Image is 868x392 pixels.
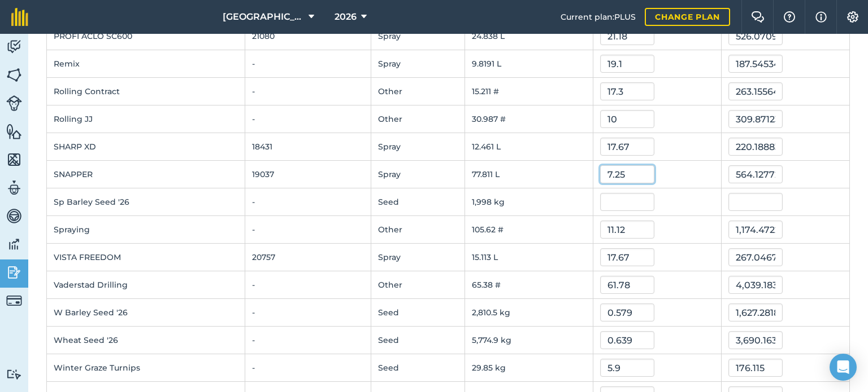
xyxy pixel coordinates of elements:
[245,50,371,78] td: -
[371,354,465,382] td: Seed
[245,78,371,105] td: -
[6,179,22,196] img: svg+xml;base64,PD94bWwgdmVyc2lvbj0iMS4wIiBlbmNvZGluZz0idXRmLTgiPz4KPCEtLSBHZW5lcmF0b3I6IEFkb2JlIE...
[245,354,371,382] td: -
[47,50,245,78] td: Remix
[47,354,245,382] td: Winter Graze Turnips
[371,188,465,216] td: Seed
[245,161,371,188] td: 19037
[245,327,371,354] td: -
[245,105,371,133] td: -
[6,67,22,83] img: svg+xml;base64,PHN2ZyB4bWxucz0iaHR0cDovL3d3dy53My5vcmcvMjAwMC9zdmciIHdpZHRoPSI1NiIgaGVpZ2h0PSI2MC...
[465,78,593,105] td: 15.211 #
[371,216,465,244] td: Other
[371,244,465,271] td: Spray
[371,133,465,161] td: Spray
[245,216,371,244] td: -
[465,327,593,354] td: 5,774.9 kg
[245,23,371,50] td: 21080
[830,354,857,381] div: Open Intercom Messenger
[465,50,593,78] td: 9.8191 L
[465,354,593,382] td: 29.85 kg
[465,299,593,327] td: 2,810.5 kg
[47,271,245,299] td: Vaderstad Drilling
[245,133,371,161] td: 18431
[245,244,371,271] td: 20757
[371,105,465,133] td: Other
[371,50,465,78] td: Spray
[846,11,860,23] img: A cog icon
[465,216,593,244] td: 105.62 #
[245,271,371,299] td: -
[783,11,796,23] img: A question mark icon
[245,188,371,216] td: -
[47,327,245,354] td: Wheat Seed '26
[6,293,22,309] img: svg+xml;base64,PD94bWwgdmVyc2lvbj0iMS4wIiBlbmNvZGluZz0idXRmLTgiPz4KPCEtLSBHZW5lcmF0b3I6IEFkb2JlIE...
[371,78,465,105] td: Other
[6,264,22,281] img: svg+xml;base64,PD94bWwgdmVyc2lvbj0iMS4wIiBlbmNvZGluZz0idXRmLTgiPz4KPCEtLSBHZW5lcmF0b3I6IEFkb2JlIE...
[47,23,245,50] td: PROFI ACLO SC600
[465,105,593,133] td: 30.987 #
[47,133,245,161] td: SHARP XD
[815,10,827,24] img: svg+xml;base64,PHN2ZyB4bWxucz0iaHR0cDovL3d3dy53My5vcmcvMjAwMC9zdmciIHdpZHRoPSIxNyIgaGVpZ2h0PSIxNy...
[47,244,245,271] td: VISTA FREEDOM
[371,327,465,354] td: Seed
[47,161,245,188] td: SNAPPER
[6,369,22,380] img: svg+xml;base64,PD94bWwgdmVyc2lvbj0iMS4wIiBlbmNvZGluZz0idXRmLTgiPz4KPCEtLSBHZW5lcmF0b3I6IEFkb2JlIE...
[47,78,245,105] td: Rolling Contract
[6,123,22,140] img: svg+xml;base64,PHN2ZyB4bWxucz0iaHR0cDovL3d3dy53My5vcmcvMjAwMC9zdmciIHdpZHRoPSI1NiIgaGVpZ2h0PSI2MC...
[371,271,465,299] td: Other
[6,236,22,253] img: svg+xml;base64,PD94bWwgdmVyc2lvbj0iMS4wIiBlbmNvZGluZz0idXRmLTgiPz4KPCEtLSBHZW5lcmF0b3I6IEFkb2JlIE...
[371,299,465,327] td: Seed
[223,10,304,24] span: [GEOGRAPHIC_DATA]
[465,23,593,50] td: 24.838 L
[465,133,593,161] td: 12.461 L
[11,8,28,26] img: fieldmargin Logo
[751,11,765,23] img: Two speech bubbles overlapping with the left bubble in the forefront
[47,105,245,133] td: Rolling JJ
[561,11,636,23] span: Current plan : PLUS
[371,23,465,50] td: Spray
[6,208,22,224] img: svg+xml;base64,PD94bWwgdmVyc2lvbj0iMS4wIiBlbmNvZGluZz0idXRmLTgiPz4KPCEtLSBHZW5lcmF0b3I6IEFkb2JlIE...
[465,244,593,271] td: 15.113 L
[371,161,465,188] td: Spray
[465,271,593,299] td: 65.38 #
[465,188,593,216] td: 1,998 kg
[465,161,593,188] td: 77.811 L
[6,38,22,55] img: svg+xml;base64,PD94bWwgdmVyc2lvbj0iMS4wIiBlbmNvZGluZz0idXRmLTgiPz4KPCEtLSBHZW5lcmF0b3I6IEFkb2JlIE...
[6,95,22,111] img: svg+xml;base64,PD94bWwgdmVyc2lvbj0iMS4wIiBlbmNvZGluZz0idXRmLTgiPz4KPCEtLSBHZW5lcmF0b3I6IEFkb2JlIE...
[335,10,357,24] span: 2026
[645,8,730,26] a: Change plan
[6,151,22,168] img: svg+xml;base64,PHN2ZyB4bWxucz0iaHR0cDovL3d3dy53My5vcmcvMjAwMC9zdmciIHdpZHRoPSI1NiIgaGVpZ2h0PSI2MC...
[47,299,245,327] td: W Barley Seed '26
[245,299,371,327] td: -
[47,188,245,216] td: Sp Barley Seed '26
[47,216,245,244] td: Spraying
